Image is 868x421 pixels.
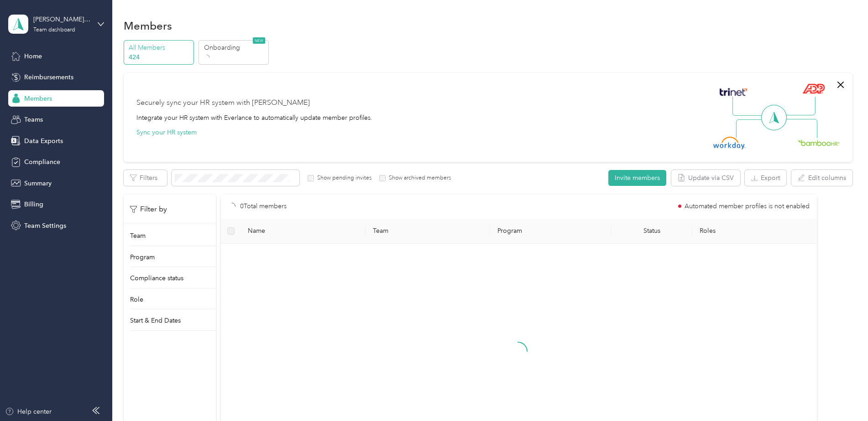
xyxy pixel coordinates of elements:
[24,157,60,167] span: Compliance
[732,97,764,116] img: Line Left Up
[817,370,868,421] iframe: Everlance-gr Chat Button Frame
[204,43,266,52] p: Onboarding
[608,170,666,186] button: Invite members
[490,219,612,244] th: Program
[24,179,52,188] span: Summary
[136,128,197,137] button: Sync your HR system
[136,113,372,123] div: Integrate your HR system with Everlance to automatically update member profiles.
[671,170,740,186] button: Update via CSV
[241,219,365,244] th: Name
[130,204,167,215] p: Filter by
[736,119,768,138] img: Line Left Down
[791,170,852,186] button: Edit columns
[802,83,825,94] img: ADP
[129,43,191,52] p: All Members
[24,136,63,146] span: Data Exports
[798,139,840,146] img: BambooHR
[5,407,52,416] button: Help center
[130,252,155,262] p: Program
[685,203,810,210] span: Automated member profiles is not enabled
[366,219,490,244] th: Team
[24,221,66,231] span: Team Settings
[130,316,181,325] p: Start & End Dates
[784,97,816,116] img: Line Right Up
[240,201,287,211] p: 0 Total members
[33,27,75,33] div: Team dashboard
[692,219,817,244] th: Roles
[717,86,749,98] img: Trinet
[136,98,310,108] div: Securely sync your HR system with [PERSON_NAME]
[386,174,451,182] label: Show archived members
[130,231,146,241] p: Team
[124,21,172,31] h1: Members
[130,295,143,304] p: Role
[124,170,167,186] button: Filters
[129,52,191,62] p: 424
[24,72,73,82] span: Reimbursements
[253,37,265,44] span: NEW
[314,174,371,182] label: Show pending invites
[130,273,183,283] p: Compliance status
[24,94,52,103] span: Members
[612,219,692,244] th: Status
[33,15,90,24] div: [PERSON_NAME] Beverages
[24,115,43,124] span: Teams
[248,227,358,235] span: Name
[745,170,786,186] button: Export
[713,137,745,149] img: Workday
[24,200,43,209] span: Billing
[785,119,817,139] img: Line Right Down
[24,51,42,61] span: Home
